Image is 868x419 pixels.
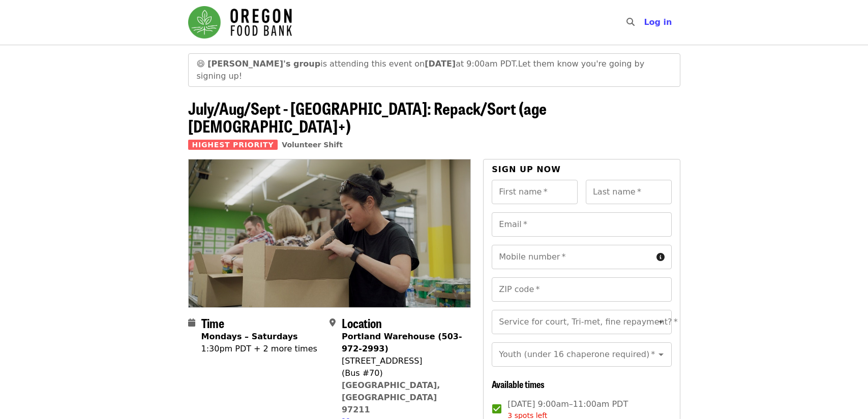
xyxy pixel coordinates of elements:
input: Mobile number [492,245,652,269]
input: Email [492,212,671,237]
input: ZIP code [492,277,671,302]
span: Log in [644,17,672,27]
button: Open [654,315,668,329]
i: search icon [626,17,635,27]
span: Location [342,314,382,332]
span: Sign up now [492,165,561,174]
span: is attending this event on at 9:00am PDT. [207,59,518,69]
i: map-marker-alt icon [330,318,336,328]
span: Highest Priority [188,140,278,150]
button: Open [654,347,668,362]
strong: [PERSON_NAME]'s group [207,59,320,69]
img: July/Aug/Sept - Portland: Repack/Sort (age 8+) organized by Oregon Food Bank [189,159,471,307]
input: First name [492,180,578,204]
strong: Portland Warehouse (503-972-2993) [342,332,462,353]
div: 1:30pm PDT + 2 more times [201,343,317,355]
strong: [DATE] [425,59,456,69]
span: July/Aug/Sept - [GEOGRAPHIC_DATA]: Repack/Sort (age [DEMOGRAPHIC_DATA]+) [188,96,547,138]
strong: Mondays – Saturdays [201,332,298,341]
div: [STREET_ADDRESS] [342,355,463,367]
button: Log in [636,12,680,33]
input: Last name [586,180,672,204]
img: Oregon Food Bank - Home [188,6,292,39]
span: Available times [492,377,545,391]
input: Search [641,10,649,35]
span: grinning face emoji [197,59,205,69]
a: Volunteer Shift [282,141,343,149]
a: [GEOGRAPHIC_DATA], [GEOGRAPHIC_DATA] 97211 [342,380,440,414]
span: Time [201,314,224,332]
i: calendar icon [188,318,195,328]
i: circle-info icon [656,252,665,262]
div: (Bus #70) [342,367,463,379]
